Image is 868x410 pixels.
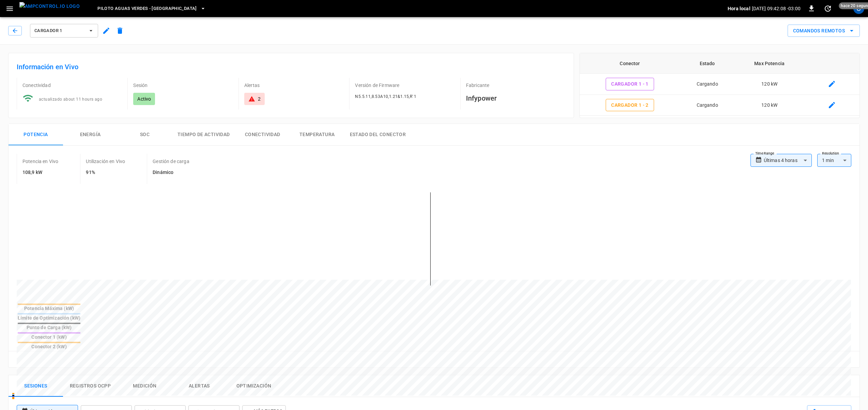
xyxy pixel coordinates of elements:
button: Conectividad [235,124,290,146]
button: Cargador 1 - 1 [606,78,654,90]
p: Versión de Firmware [355,82,454,89]
p: Hora local [728,5,750,12]
h6: Infypower [466,93,565,104]
p: Sesión [133,82,233,89]
div: 1 min [817,154,851,167]
span: actualizado about 11 hours ago [39,97,102,102]
button: Estado del Conector [344,124,412,146]
h6: Información en Vivo [17,61,565,72]
button: Comandos Remotos [788,25,860,37]
button: Cargador 1 [30,24,98,38]
td: 120 kW [735,74,804,95]
span: Piloto Aguas Verdes - [GEOGRAPHIC_DATA] [97,5,197,13]
table: connector table [580,53,859,116]
button: Medición [118,375,172,397]
button: set refresh interval [822,3,833,14]
button: Alertas [172,375,227,397]
span: Cargador 1 [34,27,85,35]
button: Optimización [227,375,281,397]
p: Gestión de carga [153,158,189,165]
p: Alertas [244,82,344,89]
p: [DATE] 09:42:08 -03:00 [752,5,801,12]
button: SOC [118,124,172,146]
th: Estado [680,53,735,74]
td: 120 kW [735,95,804,116]
p: Conectividad [22,82,122,89]
h6: 108,9 kW [22,169,58,176]
p: Fabricante [466,82,565,89]
p: Activo [137,96,151,102]
button: Piloto Aguas Verdes - [GEOGRAPHIC_DATA] [95,2,208,15]
button: Tiempo de Actividad [172,124,235,146]
td: Cargando [680,95,735,116]
img: ampcontrol.io logo [19,2,80,11]
button: Registros OCPP [63,375,118,397]
span: N5.5.11,8.53A10,1.21&1.15,R`1 [355,94,416,99]
th: Conector [580,53,680,74]
div: Últimas 4 horas [764,154,812,167]
td: Cargando [680,74,735,95]
div: 2 [258,96,261,102]
button: Potencia [9,124,63,146]
button: Cargador 1 - 2 [606,99,654,112]
button: Sesiones [9,375,63,397]
label: Resolution [822,151,839,156]
button: Temperatura [290,124,344,146]
h6: Dinámico [153,169,189,176]
label: Time Range [755,151,774,156]
p: Utilización en Vivo [86,158,125,165]
button: Energía [63,124,118,146]
h6: 91% [86,169,125,176]
th: Max Potencia [735,53,804,74]
div: remote commands options [788,25,860,37]
p: Potencia en Vivo [22,158,58,165]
